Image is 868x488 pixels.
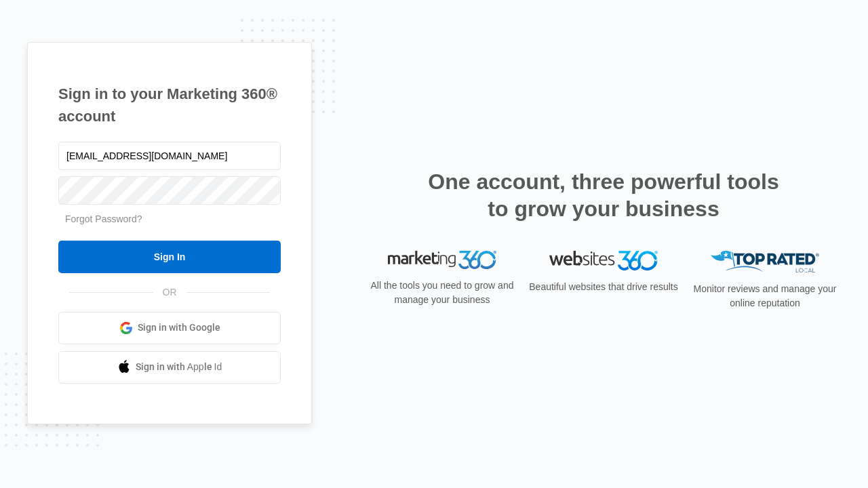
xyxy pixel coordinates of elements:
[424,168,783,222] h2: One account, three powerful tools to grow your business
[366,279,518,307] p: All the tools you need to grow and manage your business
[153,285,186,300] span: OR
[58,241,281,273] input: Sign In
[136,360,222,374] span: Sign in with Apple Id
[549,251,658,270] img: Websites 360
[58,351,281,384] a: Sign in with Apple Id
[58,142,281,170] input: Email
[65,213,142,224] a: Forgot Password?
[58,83,281,127] h1: Sign in to your Marketing 360® account
[528,280,679,294] p: Beautiful websites that drive results
[711,251,819,273] img: Top Rated Local
[388,251,496,270] img: Marketing 360
[689,282,841,310] p: Monitor reviews and manage your online reputation
[138,321,220,335] span: Sign in with Google
[58,312,281,344] a: Sign in with Google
